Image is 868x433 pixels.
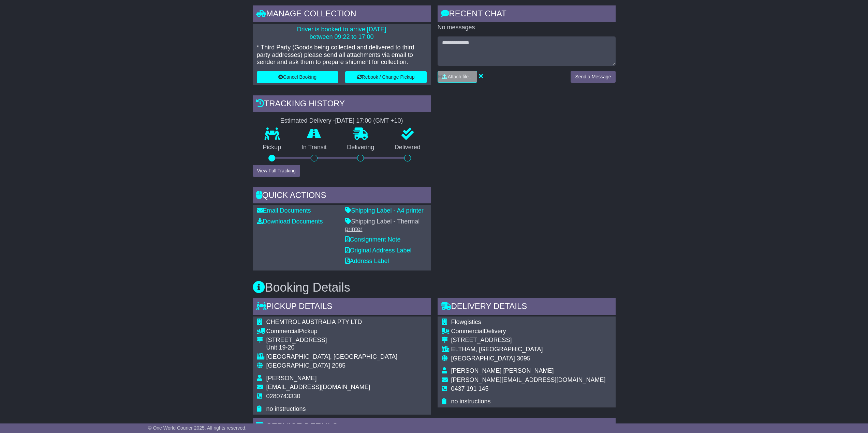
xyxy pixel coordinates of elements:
span: [PERSON_NAME] [266,375,317,382]
div: Pickup Details [253,298,431,316]
a: Download Documents [257,218,323,225]
div: Delivery [451,328,606,335]
div: ELTHAM, [GEOGRAPHIC_DATA] [451,346,606,353]
span: no instructions [266,405,306,412]
button: Cancel Booking [257,71,338,83]
div: Unit 19-20 [266,344,398,352]
h3: Booking Details [253,281,616,294]
div: RECENT CHAT [438,5,616,24]
div: [STREET_ADDRESS] [266,337,398,344]
span: Commercial [451,328,484,335]
button: View Full Tracking [253,165,300,177]
button: Send a Message [571,71,615,83]
div: Pickup [266,328,398,335]
span: [PERSON_NAME][EMAIL_ADDRESS][DOMAIN_NAME] [451,376,606,383]
a: Consignment Note [345,236,401,243]
p: Delivered [384,144,431,151]
a: Shipping Label - A4 printer [345,207,424,214]
p: Driver is booked to arrive [DATE] between 09:22 to 17:00 [257,26,427,41]
a: Email Documents [257,207,311,214]
div: Manage collection [253,5,431,24]
span: no instructions [451,398,491,405]
div: Quick Actions [253,187,431,205]
div: Estimated Delivery - [253,117,431,125]
p: In Transit [291,144,337,151]
span: Commercial [266,328,299,335]
a: Address Label [345,258,389,264]
span: Flowgistics [451,319,481,325]
span: [EMAIL_ADDRESS][DOMAIN_NAME] [266,384,370,390]
div: [DATE] 17:00 (GMT +10) [335,117,403,125]
span: 0437 191 145 [451,385,489,392]
p: No messages [438,24,616,31]
div: Delivery Details [438,298,616,316]
div: Tracking history [253,95,431,114]
a: Shipping Label - Thermal printer [345,218,420,232]
span: CHEMTROL AUSTRALIA PTY LTD [266,319,362,325]
span: 2085 [332,362,345,369]
span: [GEOGRAPHIC_DATA] [451,355,515,362]
div: [STREET_ADDRESS] [451,337,606,344]
span: [GEOGRAPHIC_DATA] [266,362,330,369]
div: [GEOGRAPHIC_DATA], [GEOGRAPHIC_DATA] [266,353,398,361]
p: Delivering [337,144,385,151]
p: * Third Party (Goods being collected and delivered to third party addresses) please send all atta... [257,44,427,66]
a: Original Address Label [345,247,412,254]
span: 0280743330 [266,393,300,400]
span: 3095 [517,355,530,362]
button: Rebook / Change Pickup [345,71,427,83]
span: © One World Courier 2025. All rights reserved. [148,425,247,431]
span: [PERSON_NAME] [PERSON_NAME] [451,367,554,374]
p: Pickup [253,144,292,151]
